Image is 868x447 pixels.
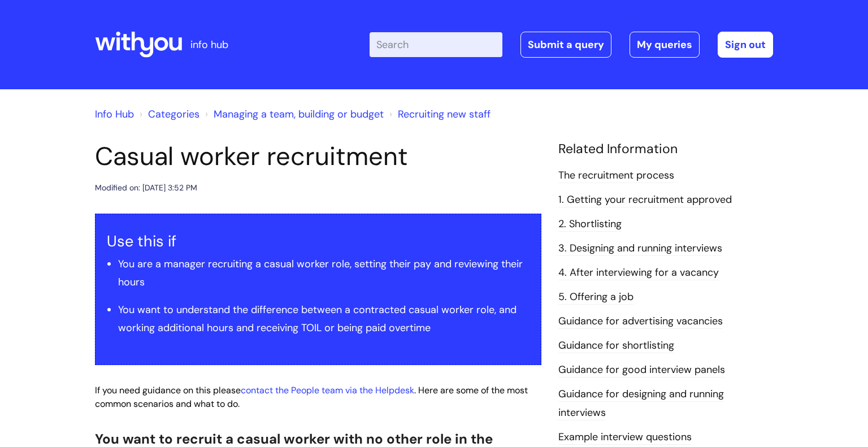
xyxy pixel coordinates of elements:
a: Managing a team, building or budget [214,107,384,121]
a: 5. Offering a job [558,290,633,305]
a: 3. Designing and running interviews [558,241,722,256]
h4: Related Information [558,141,773,157]
div: | - [370,32,773,58]
li: You are a manager recruiting a casual worker role, setting their pay and reviewing their hours [118,255,530,292]
a: Example interview questions [558,430,692,445]
a: 4. After interviewing for a vacancy [558,266,719,280]
a: The recruitment process [558,168,674,183]
input: Search [370,32,502,57]
a: Guidance for designing and running interviews [558,387,724,420]
h3: Use this if [107,232,530,250]
a: 1. Getting your recruitment approved [558,193,732,207]
li: Solution home [137,105,199,123]
a: Info Hub [95,107,134,121]
a: Recruiting new staff [398,107,491,121]
p: info hub [190,36,228,54]
span: If you need guidance on this please [95,384,241,396]
li: Recruiting new staff [387,105,491,123]
a: Guidance for shortlisting [558,338,674,353]
li: You want to understand the difference between a contracted casual worker role, and working additi... [118,301,530,337]
div: Modified on: [DATE] 3:52 PM [95,181,197,195]
a: 2. Shortlisting [558,217,622,232]
a: Categories [148,107,199,121]
a: Sign out [718,32,773,58]
a: Submit a query [520,32,611,58]
a: contact the People team via the Helpdesk [241,384,414,396]
a: My queries [630,32,700,58]
h1: Casual worker recruitment [95,141,541,172]
a: Guidance for good interview panels [558,363,725,377]
li: Managing a team, building or budget [202,105,384,123]
a: Guidance for advertising vacancies [558,314,723,329]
